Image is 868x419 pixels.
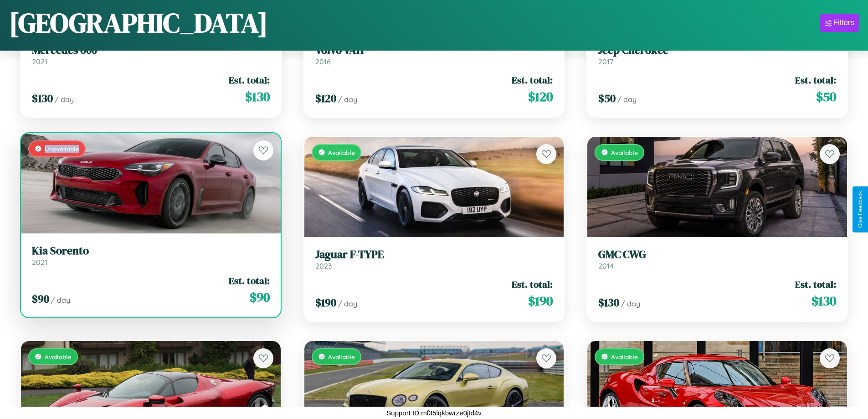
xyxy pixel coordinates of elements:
span: $ 190 [315,295,336,310]
span: / day [338,95,357,104]
span: 2016 [315,57,331,66]
span: Est. total: [795,278,836,291]
a: Jaguar F-TYPE2023 [315,248,553,270]
a: GMC CWG2014 [598,248,836,270]
span: / day [338,299,357,308]
h3: Jaguar F-TYPE [315,248,553,261]
a: Mercedes 6002021 [32,44,270,66]
span: $ 190 [528,292,553,310]
span: Est. total: [795,73,836,87]
span: $ 130 [32,91,53,106]
span: Available [611,353,638,361]
span: $ 120 [315,91,336,106]
span: Available [328,149,355,156]
span: 2021 [32,57,47,66]
span: Est. total: [229,274,270,287]
span: Available [45,353,72,361]
span: $ 90 [250,288,270,306]
span: $ 130 [598,295,619,310]
div: Give Feedback [857,191,863,228]
span: / day [55,95,74,104]
a: Jeep Cherokee2017 [598,44,836,66]
span: $ 50 [816,88,836,106]
span: Est. total: [512,278,553,291]
span: $ 90 [32,291,49,306]
span: Available [611,149,638,156]
h3: GMC CWG [598,248,836,261]
h1: [GEOGRAPHIC_DATA] [9,4,268,41]
span: / day [621,299,640,308]
a: Volvo VAH2016 [315,44,553,66]
span: / day [617,95,637,104]
span: 2021 [32,258,47,267]
span: 2014 [598,261,614,270]
a: Kia Sorento2021 [32,244,270,267]
span: $ 130 [245,88,270,106]
h3: Volvo VAH [315,44,553,57]
span: $ 130 [812,292,836,310]
h3: Kia Sorento [32,244,270,258]
button: Filters [820,14,859,32]
span: $ 50 [598,91,616,106]
span: 2023 [315,261,332,270]
span: $ 120 [528,88,553,106]
span: Unavailable [45,145,79,153]
span: Est. total: [229,73,270,87]
h3: Jeep Cherokee [598,44,836,57]
div: Filters [833,18,854,27]
span: Est. total: [512,73,553,87]
span: / day [51,295,70,305]
span: Available [328,353,355,361]
p: Support ID: mf35lqkbwrze0jtd4v [386,407,481,419]
span: 2017 [598,57,613,66]
h3: Mercedes 600 [32,44,270,57]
